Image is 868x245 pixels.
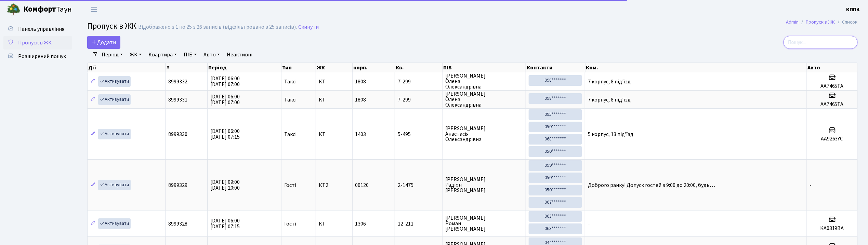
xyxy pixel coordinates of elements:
th: Кв. [395,63,443,72]
span: 8999329 [168,181,187,189]
span: 8999332 [168,78,187,85]
span: КТ2 [319,182,349,188]
th: ПІБ [443,63,526,72]
span: Додати [92,39,116,46]
span: [DATE] 06:00 [DATE] 07:15 [210,127,240,141]
span: [PERSON_NAME] Анастасія Олександрівна [445,126,523,142]
span: [DATE] 09:00 [DATE] 20:00 [210,178,240,192]
a: Admin [786,18,799,26]
span: [PERSON_NAME] Олена Олександрівна [445,91,523,108]
div: Відображено з 1 по 25 з 26 записів (відфільтровано з 25 записів). [138,24,297,30]
span: Гості [284,221,296,227]
a: Розширений пошук [3,50,72,63]
img: logo.png [7,3,21,16]
span: [DATE] 06:00 [DATE] 07:00 [210,75,240,88]
a: Додати [87,36,120,49]
th: корп. [353,63,395,72]
a: Неактивні [224,49,255,60]
a: КПП4 [846,5,860,14]
span: 7-299 [398,97,439,103]
b: Комфорт [23,4,56,15]
h5: AA9263YC [810,136,855,142]
a: Пропуск в ЖК [806,18,835,26]
span: [DATE] 06:00 [DATE] 07:00 [210,93,240,106]
h5: АА7465ТА [810,101,855,108]
th: Контакти [526,63,586,72]
th: # [166,63,208,72]
a: Пропуск в ЖК [3,36,72,50]
span: 7 корпус, 8 під'їзд [588,78,631,85]
span: 2-1475 [398,182,439,188]
span: [PERSON_NAME] Роман [PERSON_NAME] [445,215,523,232]
a: Активувати [98,180,131,190]
h5: KA0319BA [810,225,855,232]
span: 8999331 [168,96,187,104]
span: КТ [319,97,349,103]
span: 7 корпус, 8 під'їзд [588,96,631,104]
a: Активувати [98,218,131,229]
th: Дії [88,63,166,72]
a: Період [99,49,126,60]
a: Квартира [146,49,180,60]
span: 1808 [355,78,366,85]
span: Гості [284,182,296,188]
a: Скинути [298,24,319,30]
span: - [588,220,590,228]
span: [PERSON_NAME] Радіон [PERSON_NAME] [445,177,523,193]
span: Панель управління [18,25,64,33]
span: Розширений пошук [18,53,66,60]
th: Ком. [586,63,807,72]
nav: breadcrumb [776,15,868,29]
span: Пропуск в ЖК [87,20,136,32]
th: Авто [807,63,858,72]
li: Список [835,18,858,26]
a: Активувати [98,94,131,105]
span: 8999330 [168,131,187,138]
span: [DATE] 06:00 [DATE] 07:15 [210,217,240,230]
span: 1306 [355,220,366,228]
a: ПІБ [181,49,199,60]
span: Таксі [284,132,297,137]
span: 12-211 [398,221,439,227]
span: КТ [319,221,349,227]
span: 8999328 [168,220,187,228]
h5: АА7465ТА [810,83,855,90]
span: Таксі [284,79,297,84]
span: [PERSON_NAME] Олена Олександрівна [445,73,523,90]
span: Пропуск в ЖК [18,39,52,46]
a: Активувати [98,76,131,87]
span: Таун [23,4,72,15]
a: Активувати [98,129,131,139]
span: 1808 [355,96,366,104]
th: Період [208,63,281,72]
input: Пошук... [784,36,858,49]
span: 00120 [355,181,369,189]
th: Тип [281,63,316,72]
span: 7-299 [398,79,439,84]
span: Доброго ранку! Допуск гостей з 9:00 до 20:00, будь… [588,181,715,189]
a: Панель управління [3,22,72,36]
a: Авто [201,49,223,60]
th: ЖК [316,63,352,72]
button: Переключити навігацію [86,4,103,15]
span: КТ [319,79,349,84]
span: 5-495 [398,132,439,137]
span: 1403 [355,131,366,138]
a: ЖК [127,49,144,60]
span: - [810,181,812,189]
span: КТ [319,132,349,137]
span: 5 корпус, 13 під'їзд [588,131,633,138]
span: Таксі [284,97,297,103]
